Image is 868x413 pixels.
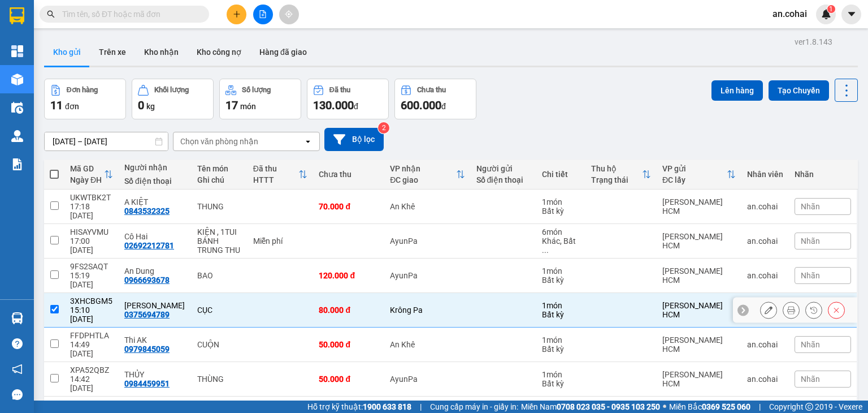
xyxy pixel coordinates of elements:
[542,197,580,206] div: 1 món
[711,80,763,101] button: Lên hàng
[521,401,660,413] span: Miền Nam
[795,36,832,48] div: ver 1.8.143
[663,405,666,409] span: ⚪️
[45,132,168,150] input: Select a date range.
[242,86,271,94] div: Số lượng
[542,246,549,255] span: ...
[11,158,23,170] img: solution-icon
[390,175,455,184] div: ĐC giao
[124,370,186,379] div: THỦY
[138,98,144,112] span: 0
[70,227,113,236] div: HISAYVMU
[253,175,299,184] div: HTTT
[219,79,301,119] button: Số lượng17món
[430,401,518,413] span: Cung cấp máy in - giấy in:
[542,370,580,379] div: 1 món
[70,271,113,289] div: 15:19 [DATE]
[542,335,580,345] div: 1 món
[124,177,186,186] div: Số điện thoại
[829,5,833,13] span: 1
[363,402,411,411] strong: 1900 633 818
[542,266,580,276] div: 1 món
[197,164,242,173] div: Tên món
[70,365,113,375] div: XPA52QBZ
[747,202,783,211] div: an.cohai
[319,170,379,179] div: Chưa thu
[135,38,188,66] button: Kho nhận
[329,86,350,94] div: Đã thu
[401,98,441,112] span: 600.000
[250,38,316,66] button: Hàng đã giao
[313,98,354,112] span: 130.000
[124,232,186,241] div: Cô Hai
[124,241,174,250] div: 02692212781
[233,10,241,18] span: plus
[90,38,135,66] button: Trên xe
[65,102,79,111] span: đơn
[12,389,23,400] span: message
[542,310,580,319] div: Bất kỳ
[307,401,411,413] span: Hỗ trợ kỹ thuật:
[319,306,379,315] div: 80.000 đ
[747,375,783,384] div: an.cohai
[124,206,170,216] div: 0843532325
[70,164,104,173] div: Mã GD
[805,403,813,411] span: copyright
[70,375,113,393] div: 14:42 [DATE]
[420,401,422,413] span: |
[146,102,155,111] span: kg
[542,301,580,310] div: 1 món
[390,236,465,246] div: AyunPa
[542,276,580,285] div: Bất kỳ
[662,266,736,285] div: [PERSON_NAME] HCM
[197,306,242,315] div: CỤC
[225,98,238,112] span: 17
[70,296,113,306] div: 3XHCBGM5
[44,38,90,66] button: Kho gửi
[662,197,736,216] div: [PERSON_NAME] HCM
[324,128,384,151] button: Bộ lọc
[197,227,242,255] div: KIỆN , 1TUI BÁNH TRUNG THU
[307,79,389,119] button: Đã thu130.000đ
[662,301,736,319] div: [PERSON_NAME] HCM
[253,164,299,173] div: Đã thu
[197,375,242,384] div: THÙNG
[12,364,23,375] span: notification
[747,236,783,246] div: an.cohai
[248,160,314,190] th: Toggle SortBy
[760,302,777,319] div: Sửa đơn hàng
[542,379,580,388] div: Bất kỳ
[67,86,98,94] div: Đơn hàng
[279,5,299,24] button: aim
[154,86,189,94] div: Khối lượng
[662,175,727,184] div: ĐC lấy
[124,379,170,388] div: 0984459951
[11,45,23,57] img: dashboard-icon
[384,160,470,190] th: Toggle SortBy
[542,170,580,179] div: Chi tiết
[253,236,308,246] div: Miễn phí
[197,340,242,349] div: CUỘN
[319,340,379,349] div: 50.000 đ
[390,306,465,315] div: Krông Pa
[44,79,126,119] button: Đơn hàng11đơn
[70,340,113,358] div: 14:49 [DATE]
[11,312,23,324] img: warehouse-icon
[390,164,455,173] div: VP nhận
[240,102,256,111] span: món
[285,10,293,18] span: aim
[64,160,119,190] th: Toggle SortBy
[180,136,258,147] div: Chọn văn phòng nhận
[70,193,113,202] div: UKWTBK2T
[542,206,580,216] div: Bất kỳ
[62,8,196,20] input: Tìm tên, số ĐT hoặc mã đơn
[591,164,642,173] div: Thu hộ
[259,10,267,18] span: file-add
[124,345,170,354] div: 0979845059
[801,202,820,211] span: Nhãn
[662,164,727,173] div: VP gửi
[476,175,531,184] div: Số điện thoại
[763,7,816,21] span: an.cohai
[319,271,379,280] div: 120.000 đ
[70,331,113,340] div: FFDPHTLA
